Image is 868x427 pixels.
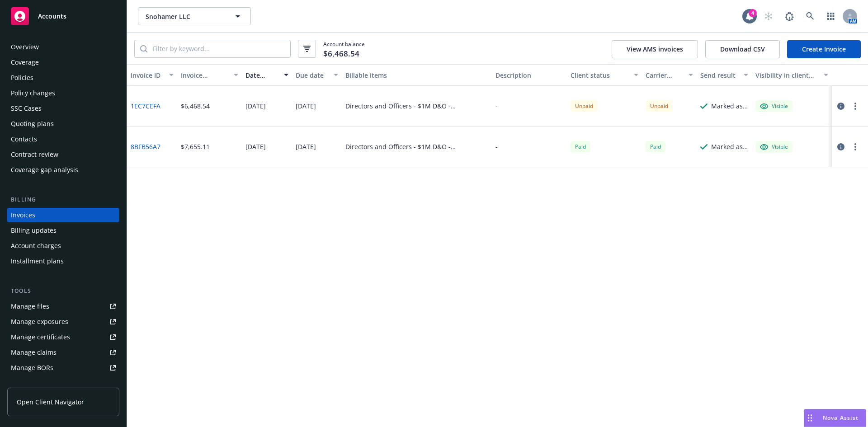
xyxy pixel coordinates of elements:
[749,9,757,17] div: 4
[705,40,780,58] button: Download CSV
[296,70,329,80] div: Due date
[7,40,119,54] a: Overview
[11,70,33,85] div: Policies
[7,195,119,204] div: Billing
[11,55,39,70] div: Coverage
[7,376,119,390] a: Summary of insurance
[7,70,119,85] a: Policies
[323,48,359,60] span: $6,468.54
[700,70,738,80] div: Send result
[7,147,119,162] a: Contract review
[7,223,119,238] a: Billing updates
[823,414,859,422] span: Nova Assist
[495,142,498,151] div: -
[11,86,55,100] div: Policy changes
[7,117,119,131] a: Quoting plans
[140,45,147,52] svg: Search
[181,70,229,80] div: Invoice amount
[147,40,290,57] input: Filter by keyword...
[7,132,119,146] a: Contacts
[571,141,590,152] div: Paid
[7,345,119,360] a: Manage claims
[11,345,57,360] div: Manage claims
[7,361,119,375] a: Manage BORs
[11,314,68,329] div: Manage exposures
[17,397,84,407] span: Open Client Navigator
[646,141,665,152] div: Paid
[495,101,498,111] div: -
[495,70,563,80] div: Description
[7,239,119,253] a: Account charges
[822,7,840,25] a: Switch app
[7,330,119,344] a: Manage certificates
[567,64,642,86] button: Client status
[7,286,119,296] div: Tools
[571,100,598,112] div: Unpaid
[787,40,861,58] a: Create Invoice
[11,117,54,131] div: Quoting plans
[345,70,488,80] div: Billable items
[11,208,35,222] div: Invoices
[245,142,266,151] div: [DATE]
[296,101,316,111] div: [DATE]
[759,7,778,25] a: Start snowing
[11,361,53,375] div: Manage BORs
[245,70,278,80] div: Date issued
[11,147,58,162] div: Contract review
[646,70,684,80] div: Carrier status
[11,376,80,390] div: Summary of insurance
[752,64,832,86] button: Visibility in client dash
[11,239,61,253] div: Account charges
[7,55,119,70] a: Coverage
[296,142,316,151] div: [DATE]
[292,64,342,86] button: Due date
[760,143,788,151] div: Visible
[804,409,866,427] button: Nova Assist
[7,163,119,177] a: Coverage gap analysis
[7,299,119,314] a: Manage files
[245,101,266,111] div: [DATE]
[11,132,37,146] div: Contacts
[801,7,819,25] a: Search
[760,102,788,110] div: Visible
[11,163,78,177] div: Coverage gap analysis
[492,64,567,86] button: Description
[780,7,798,25] a: Report a Bug
[323,40,365,57] span: Account balance
[342,64,492,86] button: Billable items
[697,64,752,86] button: Send result
[7,208,119,222] a: Invoices
[242,64,292,86] button: Date issued
[127,64,177,86] button: Invoice ID
[646,100,673,112] div: Unpaid
[571,70,628,80] div: Client status
[38,13,66,20] span: Accounts
[345,101,488,111] div: Directors and Officers - $1M D&O - EKS3535187
[7,101,119,116] a: SSC Cases
[7,314,119,329] a: Manage exposures
[131,101,160,111] a: 1EC7CEFA
[11,40,39,54] div: Overview
[11,101,42,116] div: SSC Cases
[7,254,119,268] a: Installment plans
[612,40,698,58] button: View AMS invoices
[146,12,224,21] span: Snohamer LLC
[345,142,488,151] div: Directors and Officers - $1M D&O - EKS3535187
[138,7,251,25] button: Snohamer LLC
[177,64,242,86] button: Invoice amount
[755,70,818,80] div: Visibility in client dash
[11,223,57,238] div: Billing updates
[11,330,70,344] div: Manage certificates
[131,70,164,80] div: Invoice ID
[711,101,748,111] div: Marked as sent
[7,86,119,100] a: Policy changes
[11,299,49,314] div: Manage files
[181,142,210,151] div: $7,655.11
[642,64,697,86] button: Carrier status
[131,142,160,151] a: 8BFB56A7
[711,142,748,151] div: Marked as sent
[7,4,119,29] a: Accounts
